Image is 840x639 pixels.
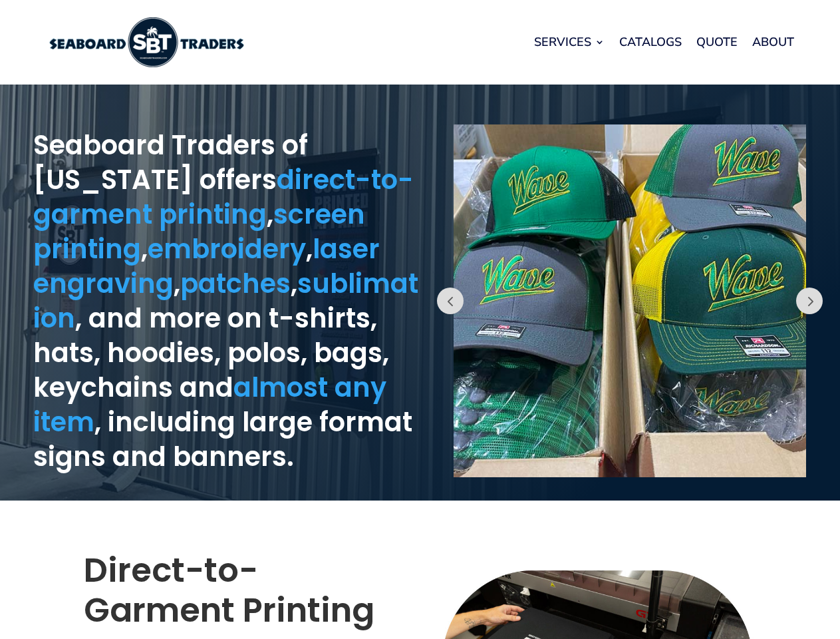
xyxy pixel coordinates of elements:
[148,230,306,268] a: embroidery
[33,161,414,233] a: direct-to-garment printing
[33,128,420,481] h1: Seaboard Traders of [US_STATE] offers , , , , , , and more on t-shirts, hats, hoodies, polos, bag...
[180,265,291,302] a: patches
[796,288,823,314] button: Prev
[33,230,380,302] a: laser engraving
[696,17,738,67] a: Quote
[84,550,401,637] h2: Direct-to-Garment Printing
[454,124,806,477] img: embroidered caps
[752,17,794,67] a: About
[619,17,682,67] a: Catalogs
[33,369,386,441] a: almost any item
[33,196,365,268] a: screen printing
[437,288,464,314] button: Prev
[33,265,418,337] a: sublimation
[534,17,605,67] a: Services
